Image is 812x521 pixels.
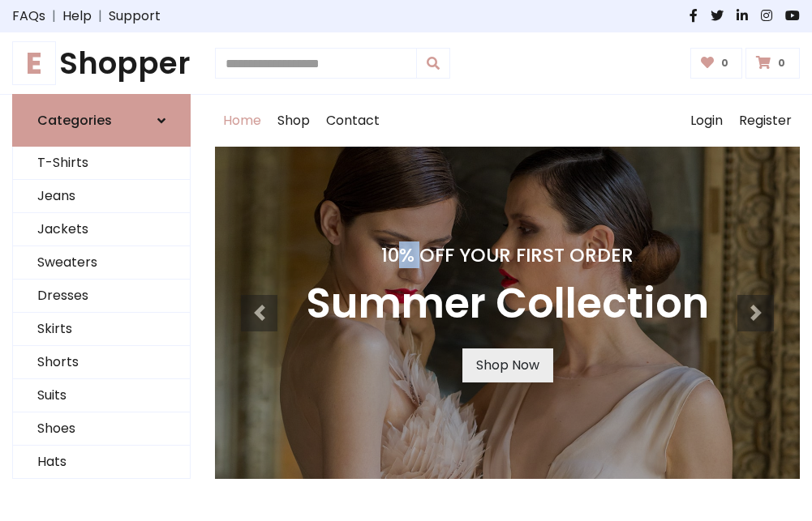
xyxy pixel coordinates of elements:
span: | [92,6,109,26]
h1: Shopper [12,45,191,81]
a: Jeans [13,180,190,213]
a: Sweaters [13,246,190,280]
a: Categories [12,94,191,147]
a: Suits [13,379,190,412]
h3: Summer Collection [306,280,709,329]
a: Home [215,95,269,147]
a: Login [682,95,731,147]
a: Hats [13,446,190,479]
a: Skirts [13,313,190,346]
a: FAQs [12,6,45,26]
a: EShopper [12,45,191,81]
a: Contact [318,95,388,147]
a: Support [109,6,161,26]
span: 0 [717,56,733,70]
h6: Categories [37,113,112,128]
a: T-Shirts [13,147,190,180]
span: | [45,6,62,26]
span: E [12,41,56,85]
a: Jackets [13,213,190,246]
a: Shorts [13,346,190,379]
a: Shop Now [462,348,553,382]
a: Register [731,95,800,147]
span: 0 [774,56,789,70]
a: Help [62,6,92,26]
h4: 10% Off Your First Order [306,244,709,267]
a: Dresses [13,280,190,313]
a: 0 [690,48,743,79]
a: Shop [269,95,318,147]
a: Shoes [13,412,190,446]
a: 0 [745,48,800,79]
